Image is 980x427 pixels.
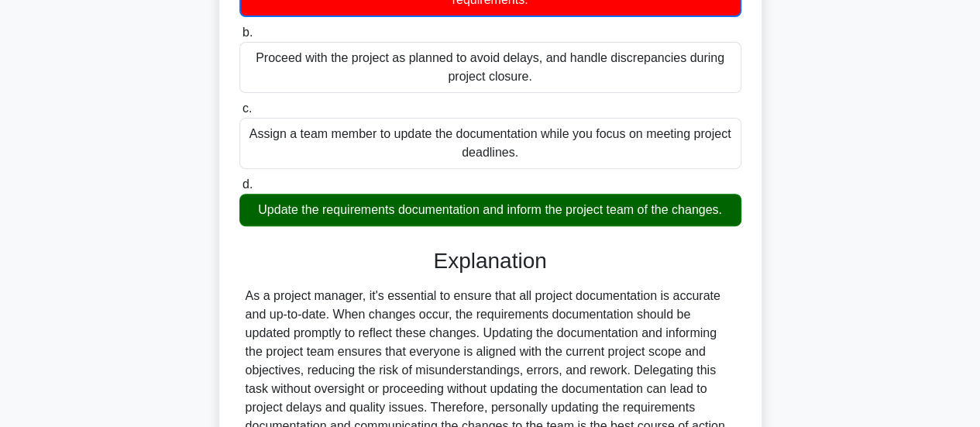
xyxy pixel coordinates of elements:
[239,42,741,93] div: Proceed with the project as planned to avoid delays, and handle discrepancies during project clos...
[239,194,741,226] div: Update the requirements documentation and inform the project team of the changes.
[249,248,732,274] h3: Explanation
[242,177,253,191] span: d.
[242,102,252,115] span: c.
[242,26,253,39] span: b.
[239,118,741,169] div: Assign a team member to update the documentation while you focus on meeting project deadlines.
